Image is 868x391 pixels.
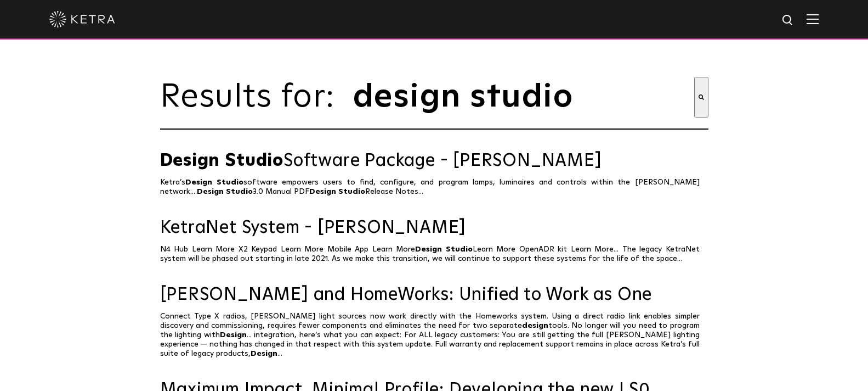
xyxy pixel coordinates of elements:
span: Studio [217,178,243,186]
img: Hamburger%20Nav.svg [807,14,819,24]
span: Design [415,245,442,253]
a: Design StudioSoftware Package - [PERSON_NAME] [160,152,708,171]
p: Ketra’s software empowers users to find, configure, and program lamps, luminaires and controls wi... [160,178,708,197]
span: Studio [338,188,365,195]
input: This is a search field with an auto-suggest feature attached. [352,77,694,118]
span: Studio [226,188,253,195]
span: Results for: [160,81,347,114]
p: Connect Type X radios, [PERSON_NAME] light sources now work directly with the Homeworks system. U... [160,312,708,359]
a: KetraNet System - [PERSON_NAME] [160,219,708,238]
a: [PERSON_NAME] and HomeWorks: Unified to Work as One [160,286,708,305]
span: Design [197,188,224,195]
span: Design [160,152,220,170]
img: ketra-logo-2019-white [49,11,115,27]
p: N4 Hub Learn More X2 Keypad Learn More Mobile App Learn More Learn More OpenADR kit Learn More...... [160,245,708,264]
span: design [522,322,548,329]
button: Search [694,77,708,118]
span: Design [309,188,336,195]
span: Studio [225,152,283,170]
span: Studio [446,245,473,253]
span: Design [185,178,212,186]
img: search icon [781,14,795,27]
span: Design [220,331,247,339]
span: Design [251,350,277,358]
